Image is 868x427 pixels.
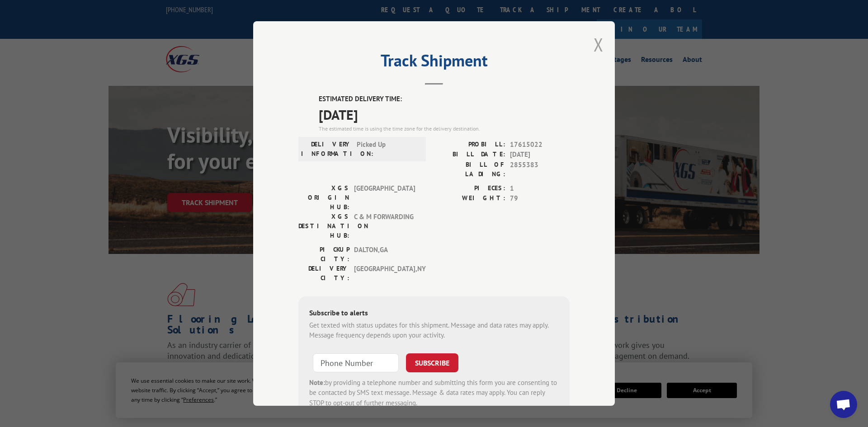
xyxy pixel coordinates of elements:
[354,212,415,240] span: C & M FORWARDING
[434,150,505,160] label: BILL DATE:
[309,307,559,320] div: Subscribe to alerts
[434,140,505,150] label: PROBILL:
[298,54,570,71] h2: Track Shipment
[319,94,570,104] label: ESTIMATED DELIVERY TIME:
[830,391,857,418] div: Open chat
[313,353,399,372] input: Phone Number
[434,183,505,194] label: PIECES:
[510,140,570,150] span: 17615022
[309,378,559,408] div: by providing a telephone number and submitting this form you are consenting to be contacted by SM...
[319,125,570,133] div: The estimated time is using the time zone for the delivery destination.
[510,183,570,194] span: 1
[298,245,349,264] label: PICKUP CITY:
[319,104,570,125] span: [DATE]
[510,160,570,179] span: 2855383
[354,264,415,283] span: [GEOGRAPHIC_DATA] , NY
[406,353,458,372] button: SUBSCRIBE
[301,140,352,159] label: DELIVERY INFORMATION:
[510,193,570,204] span: 79
[510,150,570,160] span: [DATE]
[298,264,349,283] label: DELIVERY CITY:
[309,378,325,387] strong: Note:
[354,245,415,264] span: DALTON , GA
[434,193,505,204] label: WEIGHT:
[298,183,349,212] label: XGS ORIGIN HUB:
[357,140,418,159] span: Picked Up
[434,160,505,179] label: BILL OF LADING:
[354,183,415,212] span: [GEOGRAPHIC_DATA]
[298,212,349,240] label: XGS DESTINATION HUB:
[309,320,559,341] div: Get texted with status updates for this shipment. Message and data rates may apply. Message frequ...
[594,33,604,56] button: Close modal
